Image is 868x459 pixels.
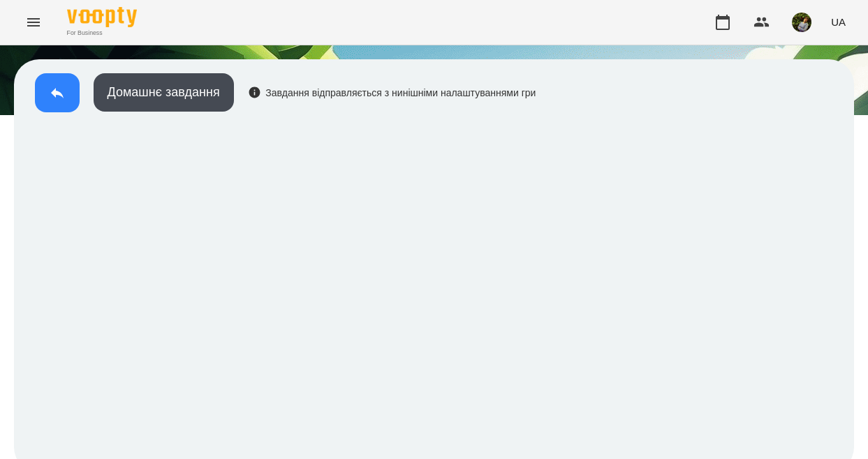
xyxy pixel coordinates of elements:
[792,13,811,32] img: b75e9dd987c236d6cf194ef640b45b7d.jpg
[67,29,137,38] span: For Business
[67,7,137,27] img: Voopty Logo
[17,6,50,39] button: Menu
[831,15,846,29] span: UA
[94,73,234,112] button: Домашнє завдання
[825,9,851,35] button: UA
[248,86,536,100] div: Завдання відправляється з нинішніми налаштуваннями гри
